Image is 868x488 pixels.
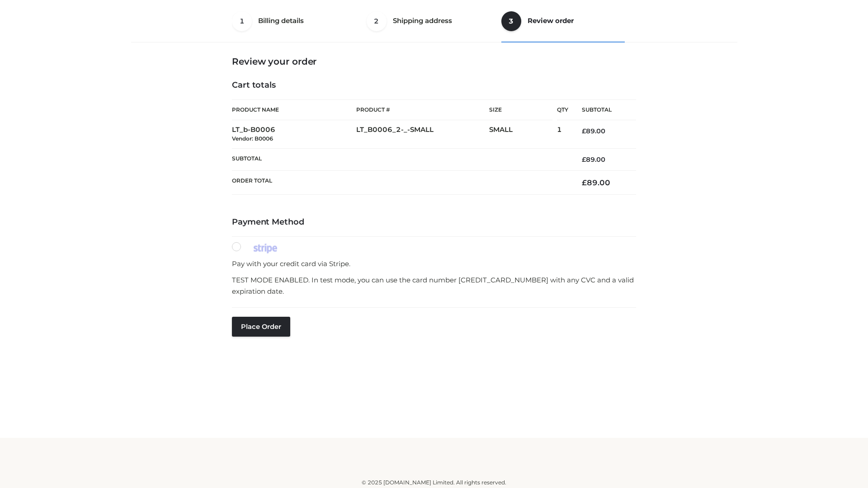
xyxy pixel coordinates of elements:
[489,120,557,149] td: SMALL
[232,80,636,90] h4: Cart totals
[582,178,610,187] bdi: 89.00
[232,56,636,67] h3: Review your order
[232,317,290,337] button: Place order
[134,478,734,487] div: © 2025 [DOMAIN_NAME] Limited. All rights reserved.
[568,100,636,120] th: Subtotal
[232,99,356,120] th: Product Name
[232,135,273,142] small: Vendor: B0006
[232,217,636,227] h4: Payment Method
[232,120,356,149] td: LT_b-B0006
[356,99,489,120] th: Product #
[557,99,568,120] th: Qty
[582,155,605,164] bdi: 89.00
[489,100,552,120] th: Size
[232,171,568,195] th: Order Total
[582,178,587,187] span: £
[582,155,586,164] span: £
[582,127,605,135] bdi: 89.00
[232,258,636,270] p: Pay with your credit card via Stripe.
[356,120,489,149] td: LT_B0006_2-_-SMALL
[232,148,568,170] th: Subtotal
[582,127,586,135] span: £
[557,120,568,149] td: 1
[232,274,636,297] p: TEST MODE ENABLED. In test mode, you can use the card number [CREDIT_CARD_NUMBER] with any CVC an...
